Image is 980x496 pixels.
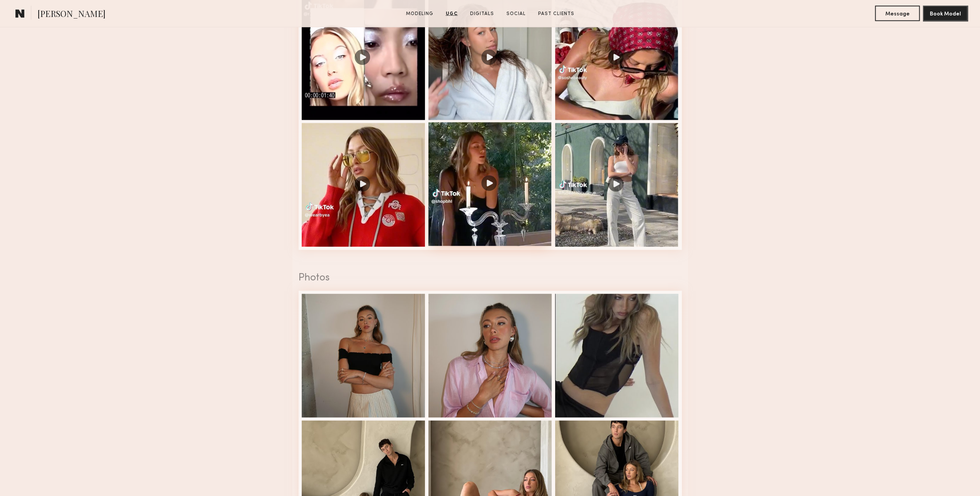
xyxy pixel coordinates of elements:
a: UGC [443,10,461,17]
span: [PERSON_NAME] [37,8,105,21]
button: Message [875,6,920,21]
a: Book Model [923,10,968,17]
button: Book Model [923,6,968,21]
a: Modeling [403,10,436,17]
a: Digitals [467,10,497,17]
a: Past Clients [535,10,577,17]
div: Photos [299,273,682,283]
a: Social [503,10,529,17]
